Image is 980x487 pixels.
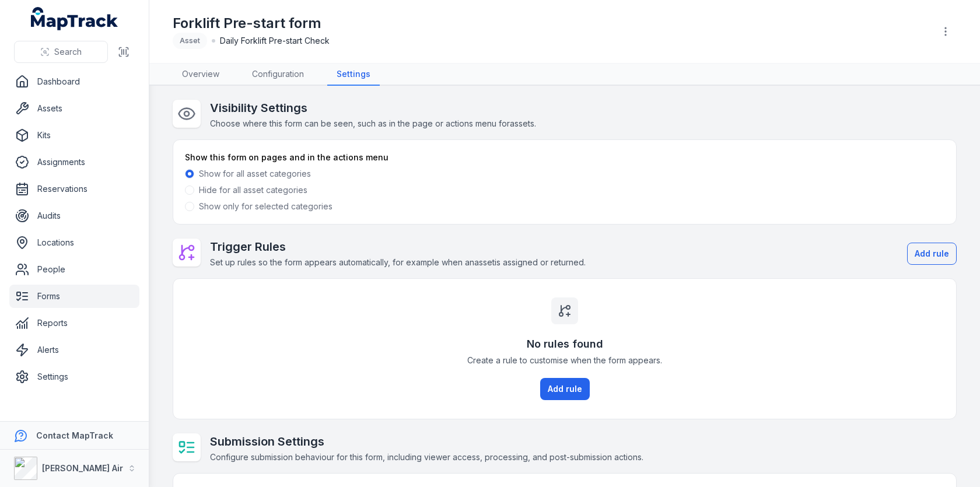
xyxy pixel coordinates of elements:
div: Asset [173,33,207,49]
label: Show for all asset categories [199,168,311,180]
h2: Visibility Settings [210,100,536,116]
strong: Contact MapTrack [36,430,113,440]
span: Set up rules so the form appears automatically, for example when an asset is assigned or returned. [210,257,586,267]
h1: Forklift Pre-start form [173,14,330,33]
a: Overview [173,64,229,86]
button: Add rule [540,378,590,400]
h2: Trigger Rules [210,239,586,255]
span: Daily Forklift Pre-start Check [220,35,330,47]
a: Assignments [9,150,139,174]
a: People [9,258,139,281]
a: Forms [9,285,139,308]
a: Settings [327,64,380,86]
strong: [PERSON_NAME] Air [42,463,123,473]
span: Configure submission behaviour for this form, including viewer access, processing, and post-submi... [210,452,643,462]
a: MapTrack [31,7,118,30]
a: Locations [9,231,139,254]
span: Create a rule to customise when the form appears. [467,355,662,366]
label: Show only for selected categories [199,201,332,212]
button: Search [14,41,108,63]
a: Alerts [9,338,139,362]
button: Add rule [907,243,957,265]
a: Configuration [243,64,313,86]
label: Hide for all asset categories [199,184,307,196]
label: Show this form on pages and in the actions menu [185,152,388,163]
a: Reports [9,311,139,335]
h2: Submission Settings [210,433,643,450]
a: Kits [9,124,139,147]
a: Assets [9,97,139,120]
a: Reservations [9,177,139,201]
span: Choose where this form can be seen, such as in the page or actions menu for assets . [210,118,536,128]
a: Settings [9,365,139,388]
a: Audits [9,204,139,227]
span: Search [54,46,82,58]
a: Dashboard [9,70,139,93]
h3: No rules found [527,336,603,352]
